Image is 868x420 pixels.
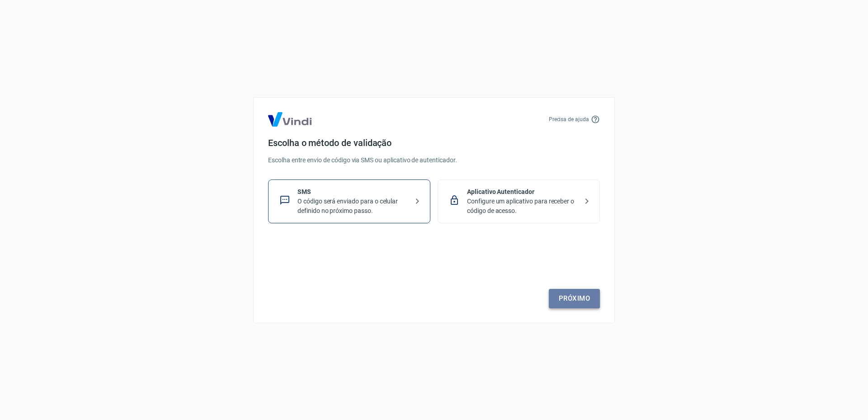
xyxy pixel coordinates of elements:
p: Configure um aplicativo para receber o código de acesso. [467,197,578,216]
p: SMS [297,187,408,197]
p: O código será enviado para o celular definido no próximo passo. [297,197,408,216]
a: Próximo [549,289,600,308]
h4: Escolha o método de validação [268,137,600,148]
div: SMSO código será enviado para o celular definido no próximo passo. [268,179,430,223]
p: Precisa de ajuda [549,115,589,123]
p: Escolha entre envio de código via SMS ou aplicativo de autenticador. [268,156,600,165]
img: Logo Vind [268,112,311,127]
p: Aplicativo Autenticador [467,187,578,197]
div: Aplicativo AutenticadorConfigure um aplicativo para receber o código de acesso. [438,179,600,223]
